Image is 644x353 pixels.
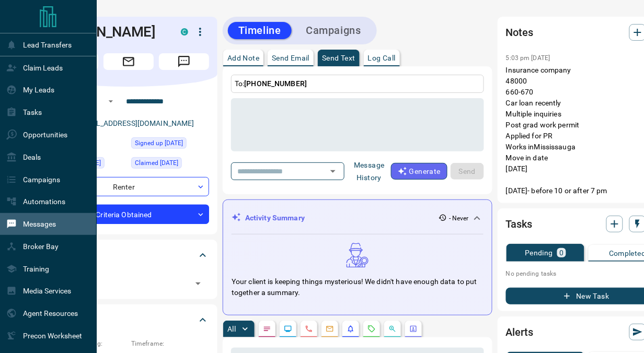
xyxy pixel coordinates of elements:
span: [PHONE_NUMBER] [244,79,307,88]
svg: Opportunities [388,325,397,333]
p: Send Text [322,54,355,62]
div: Tags [48,243,209,268]
span: Message [159,53,209,70]
span: Email [103,53,154,70]
h1: [PERSON_NAME] [48,23,165,40]
h2: Tasks [506,216,532,232]
svg: Lead Browsing Activity [284,325,292,333]
p: - Never [449,214,469,223]
button: Open [105,95,117,108]
div: Criteria Obtained [48,205,209,224]
span: Claimed [DATE] [135,158,178,168]
div: Activity Summary- Never [232,208,484,228]
h2: Notes [506,24,533,41]
p: All [227,325,236,333]
p: 0 [559,249,563,256]
div: condos.ca [181,28,188,36]
p: Timeframe: [131,339,209,348]
button: Campaigns [296,22,372,39]
p: 5:03 pm [DATE] [506,54,550,62]
p: Your client is keeping things mysterious! We didn't have enough data to put together a summary. [232,276,484,298]
button: Open [326,164,340,179]
svg: Requests [367,325,376,333]
div: Fri Jun 09 2023 [131,137,209,152]
p: Add Note [227,54,259,62]
button: Open [191,276,205,291]
div: Criteria [48,308,209,333]
svg: Listing Alerts [347,325,355,333]
svg: Notes [263,325,271,333]
span: Signed up [DATE] [135,138,183,148]
button: Message History [348,157,391,186]
p: Log Call [368,54,396,62]
div: Renter [48,177,209,196]
a: [EMAIL_ADDRESS][DOMAIN_NAME] [76,119,194,127]
p: To: [231,75,484,93]
svg: Calls [305,325,313,333]
svg: Emails [326,325,334,333]
button: Timeline [228,22,292,39]
div: Fri Jun 09 2023 [131,157,209,172]
p: Pending [525,249,553,256]
button: Generate [391,163,447,180]
h2: Alerts [506,324,533,340]
svg: Agent Actions [409,325,418,333]
p: Send Email [272,54,309,62]
p: Activity Summary [245,213,305,223]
